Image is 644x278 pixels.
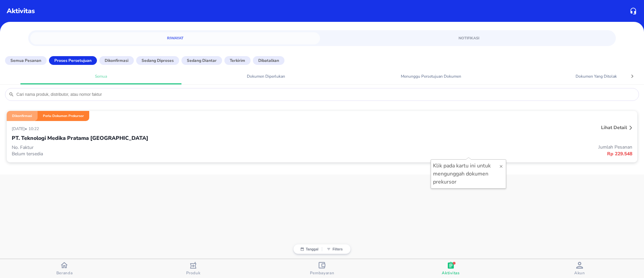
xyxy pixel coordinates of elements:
[190,74,342,79] span: Dokumen Diperlukan
[324,32,614,44] a: Notifikasi
[187,57,217,64] p: Sedang diantar
[322,144,632,150] p: Jumlah Pesanan
[12,151,322,157] p: Belum tersedia
[515,259,644,278] button: Akun
[136,56,179,65] button: Sedang diproses
[322,150,632,157] p: Rp 229.548
[12,114,32,118] p: Dikonfirmasi
[105,57,128,64] p: Dikonfirmasi
[5,56,47,65] button: Semua Pesanan
[442,270,460,276] span: Aktivitas
[12,144,322,151] p: No. Faktur
[297,247,322,251] button: Tanggal
[355,74,507,79] span: Menunggu Persetujuan Dokumen
[10,57,41,64] p: Semua Pesanan
[258,57,279,64] p: Dibatalkan
[30,32,320,44] a: Riwayat
[185,70,346,82] a: Dokumen Diperlukan
[54,57,92,64] p: Proses Persetujuan
[351,70,512,82] a: Menunggu Persetujuan Dokumen
[129,259,258,278] button: Produk
[181,56,222,65] button: Sedang diantar
[20,70,181,82] a: Semua
[310,270,334,276] span: Pembayaran
[186,270,201,276] span: Produk
[386,259,515,278] button: Aktivitas
[43,114,84,118] p: Perlu Dokumen Prekursor
[574,270,585,276] span: Akun
[16,92,635,97] input: Cari nama produk, distributor, atau nomor faktur
[49,56,97,65] button: Proses Persetujuan
[253,56,284,65] button: Dibatalkan
[230,57,245,64] p: Terkirim
[328,35,610,41] span: Notifikasi
[29,126,41,131] p: 10:22
[433,162,499,186] p: Klik pada kartu ini untuk mengunggah dokumen prekursor
[322,247,347,251] button: Filters
[258,259,386,278] button: Pembayaran
[12,134,148,142] p: PT. Teknologi Medika Pratama [GEOGRAPHIC_DATA]
[24,74,177,79] span: Semua
[28,30,616,44] div: simple tabs
[56,270,73,276] span: Beranda
[7,6,35,16] p: Aktivitas
[224,56,251,65] button: Terkirim
[34,35,316,41] span: Riwayat
[12,126,29,131] p: [DATE] •
[99,56,134,65] button: Dikonfirmasi
[142,57,174,64] p: Sedang diproses
[601,124,627,131] p: Lihat detail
